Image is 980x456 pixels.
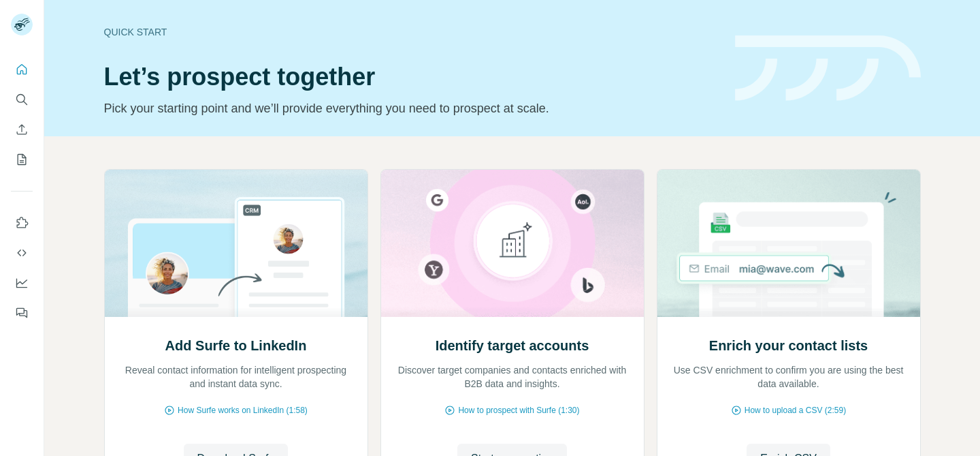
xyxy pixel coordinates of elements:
[11,57,33,82] button: Quick start
[735,35,921,102] img: banner
[657,170,921,317] img: Enrich your contact lists
[11,241,33,265] button: Use Surfe API
[671,363,906,391] p: Use CSV enrichment to confirm you are using the best data available.
[118,363,354,391] p: Reveal contact information for intelligent prospecting and instant data sync.
[165,336,307,355] h2: Add Surfe to LinkedIn
[104,25,719,39] div: Quick start
[178,404,308,416] span: How Surfe works on LinkedIn (1:58)
[395,363,630,391] p: Discover target companies and contacts enriched with B2B data and insights.
[436,336,589,355] h2: Identify target accounts
[104,99,719,118] p: Pick your starting point and we’ll provide everything you need to prospect at scale.
[458,404,579,416] span: How to prospect with Surfe (1:30)
[11,87,33,112] button: Search
[104,170,368,317] img: Add Surfe to LinkedIn
[104,63,719,91] h1: Let’s prospect together
[11,211,33,235] button: Use Surfe on LinkedIn
[11,117,33,142] button: Enrich CSV
[380,170,644,317] img: Identify target accounts
[745,404,846,416] span: How to upload a CSV (2:59)
[709,336,868,355] h2: Enrich your contact lists
[11,271,33,295] button: Dashboard
[11,147,33,172] button: My lists
[11,301,33,325] button: Feedback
